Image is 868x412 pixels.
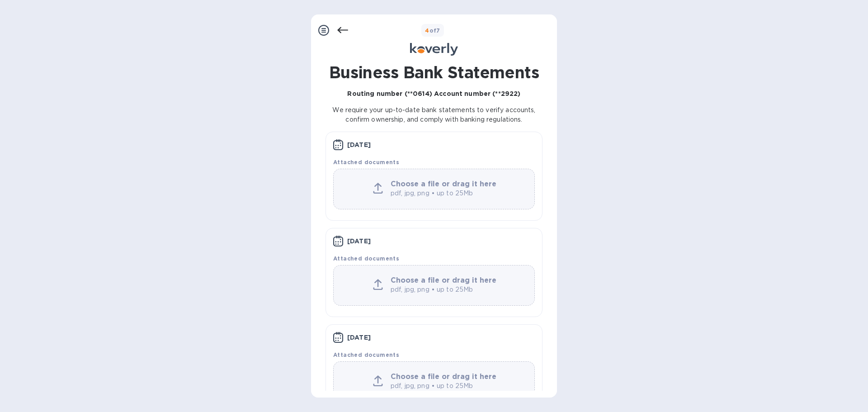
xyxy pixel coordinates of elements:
[391,180,496,188] b: Choose a file or drag it here
[347,333,371,342] p: [DATE]
[325,89,542,98] p: Routing number (**0614) Account number (**2922)
[333,255,399,262] b: Attached documents
[347,237,371,246] p: [DATE]
[425,27,429,34] span: 4
[325,63,542,82] h1: Business Bank Statements
[391,372,496,381] b: Choose a file or drag it here
[391,189,499,198] p: pdf, jpg, png • up to 25Mb
[325,105,542,124] p: We require your up-to-date bank statements to verify accounts, confirm ownership, and comply with...
[333,159,399,166] b: Attached documents
[391,381,499,391] p: pdf, jpg, png • up to 25Mb
[333,351,399,358] b: Attached documents
[425,27,440,34] b: of 7
[391,285,499,294] p: pdf, jpg, png • up to 25Mb
[391,276,496,284] b: Choose a file or drag it here
[347,140,371,149] p: [DATE]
